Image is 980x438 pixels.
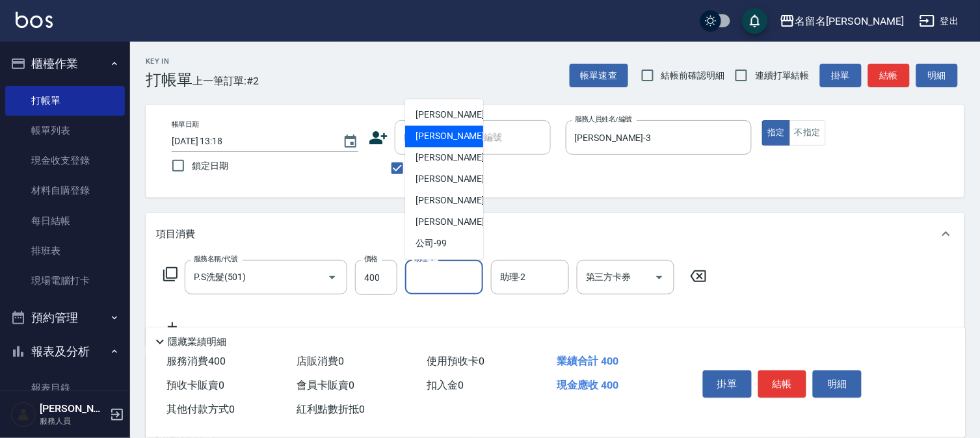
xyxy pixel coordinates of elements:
[5,236,125,266] a: 排班表
[166,379,224,391] span: 預收卡販賣 0
[557,379,618,391] span: 現金應收 400
[322,267,343,288] button: Open
[146,57,192,66] h2: Key In
[5,335,125,368] button: 報表及分析
[575,114,632,124] label: 服務人員姓名/編號
[789,120,826,146] button: 不指定
[5,301,125,335] button: 預約管理
[813,370,862,398] button: 明細
[5,373,125,403] a: 報表目錄
[335,126,366,157] button: Choose date, selected date is 2025-10-12
[166,355,226,367] span: 服務消費 400
[172,131,330,152] input: YYYY/MM/DD hh:mm
[820,64,862,88] button: 掛單
[146,213,964,255] div: 項目消費
[194,254,237,264] label: 服務名稱/代號
[192,73,259,89] span: 上一筆訂單:#2
[5,266,125,296] a: 現場電腦打卡
[868,64,910,88] button: 結帳
[364,254,378,264] label: 價格
[297,403,365,415] span: 紅利點數折抵 0
[427,379,464,391] span: 扣入金 0
[297,379,354,391] span: 會員卡販賣 0
[795,13,904,29] div: 名留名[PERSON_NAME]
[758,370,807,398] button: 結帳
[742,8,768,34] button: save
[416,237,447,251] span: 公司 -99
[297,355,344,367] span: 店販消費 0
[5,206,125,236] a: 每日結帳
[10,402,36,428] img: Person
[40,415,106,427] p: 服務人員
[427,355,484,367] span: 使用預收卡 0
[168,335,226,349] p: 隱藏業績明細
[416,109,492,122] span: [PERSON_NAME] -1
[16,12,53,28] img: Logo
[166,403,235,415] span: 其他付款方式 0
[416,151,492,165] span: [PERSON_NAME] -7
[192,159,228,173] span: 鎖定日期
[5,175,125,205] a: 材料自購登錄
[416,194,497,208] span: [PERSON_NAME] -22
[5,47,125,81] button: 櫃檯作業
[916,64,958,88] button: 明細
[5,86,125,116] a: 打帳單
[914,9,964,33] button: 登出
[755,69,810,83] span: 連續打單結帳
[156,227,195,241] p: 項目消費
[762,120,790,146] button: 指定
[5,116,125,146] a: 帳單列表
[649,267,670,288] button: Open
[416,173,497,187] span: [PERSON_NAME] -21
[5,146,125,175] a: 現金收支登錄
[775,8,909,34] button: 名留名[PERSON_NAME]
[416,130,492,144] span: [PERSON_NAME] -3
[172,120,199,129] label: 帳單日期
[703,370,752,398] button: 掛單
[570,64,628,88] button: 帳單速查
[416,216,497,229] span: [PERSON_NAME] -22
[40,402,106,415] h5: [PERSON_NAME]
[146,71,192,89] h3: 打帳單
[661,69,725,83] span: 結帳前確認明細
[557,355,618,367] span: 業績合計 400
